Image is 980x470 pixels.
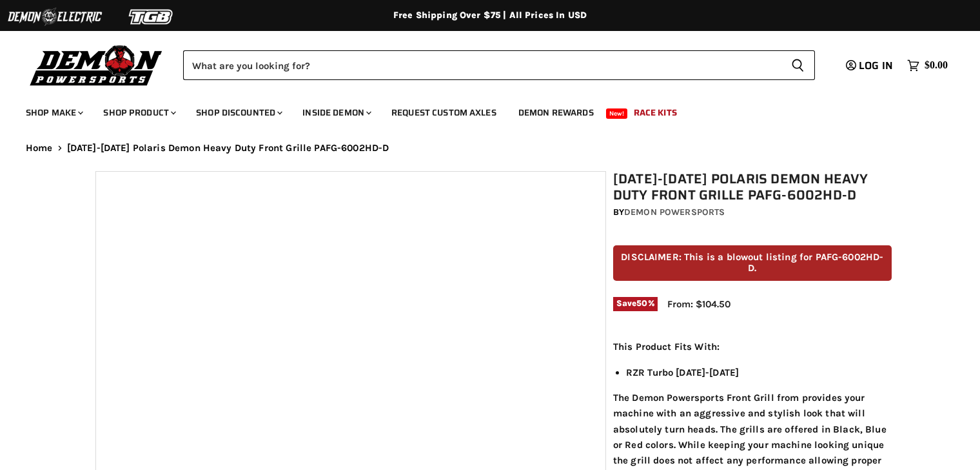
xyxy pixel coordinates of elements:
a: Shop Product [93,99,184,126]
a: Log in [840,60,901,72]
li: RZR Turbo [DATE]-[DATE] [626,365,892,380]
span: Save % [613,297,658,311]
h1: [DATE]-[DATE] Polaris Demon Heavy Duty Front Grille PAFG-6002HD-D [613,171,892,203]
a: Shop Discounted [186,99,290,126]
img: TGB Logo 2 [103,5,200,29]
img: Demon Electric Logo 2 [6,5,103,29]
div: by [613,205,892,220]
span: [DATE]-[DATE] Polaris Demon Heavy Duty Front Grille PAFG-6002HD-D [67,143,389,154]
a: Home [26,143,53,154]
span: $0.00 [925,59,948,72]
span: From: $104.50 [667,298,730,310]
span: New! [606,108,628,119]
span: 50 [636,298,647,308]
a: Inside Demon [293,99,379,126]
form: Product [183,50,815,80]
ul: Main menu [16,94,945,126]
span: Log in [859,57,893,74]
input: Search [183,50,781,80]
a: Shop Make [16,99,91,126]
a: Race Kits [624,99,687,126]
p: This Product Fits With: [613,339,892,354]
button: Search [781,50,815,80]
a: $0.00 [901,56,954,75]
img: Demon Powersports [26,42,167,88]
a: Request Custom Axles [382,99,506,126]
a: Demon Powersports [624,207,725,218]
a: Demon Rewards [509,99,603,126]
p: DISCLAIMER: This is a blowout listing for PAFG-6002HD-D. [613,245,892,281]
